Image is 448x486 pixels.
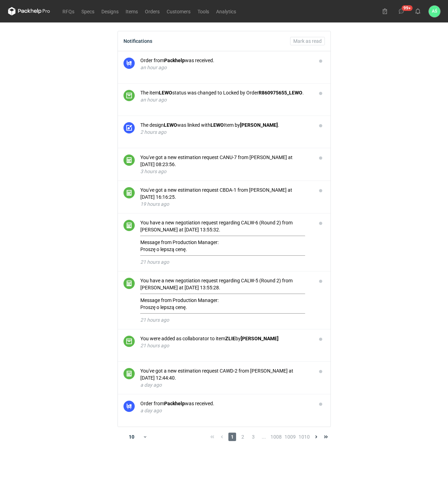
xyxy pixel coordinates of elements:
[285,433,296,441] span: 1009
[228,433,236,441] span: 1
[120,432,143,442] div: 10
[140,201,311,208] div: 19 hours ago
[140,121,311,129] div: The design was linked with Item by .
[140,219,311,265] button: You have a new negotiation request regarding CALW-6 (Round 2) from [PERSON_NAME] at [DATE] 13:55:...
[164,122,177,128] strong: LEWO
[140,316,311,323] div: 21 hours ago
[140,367,311,381] div: You've got a new estimation request CAWD-2 from [PERSON_NAME] at [DATE] 12:44:40.
[240,122,278,128] strong: [PERSON_NAME]
[140,129,311,136] div: 2 hours ago
[140,186,311,201] div: You've got a new estimation request CBDA-1 from [PERSON_NAME] at [DATE] 16:16:25.
[140,367,311,388] button: You've got a new estimation request CAWD-2 from [PERSON_NAME] at [DATE] 12:44:40.a day ago
[259,90,302,96] strong: R860975655_LEWO
[140,121,311,136] button: The designLEWOwas linked withLEWOItem by[PERSON_NAME].2 hours ago
[429,6,440,17] div: Adrian Świerżewski
[78,7,98,15] a: Specs
[159,90,172,96] strong: LEWO
[140,154,311,175] button: You've got a new estimation request CANU-7 from [PERSON_NAME] at [DATE] 08:23:56.3 hours ago
[140,89,311,103] button: The itemLEWOstatus was changed to Locked by OrderR860975655_LEWO.an hour ago
[164,401,185,406] strong: Packhelp
[225,336,235,341] strong: ZLIE
[140,277,311,323] button: You have a new negotiation request regarding CALW-5 (Round 2) from [PERSON_NAME] at [DATE] 13:55:...
[140,335,311,342] div: You were added as collaborator to item by
[210,122,224,128] strong: LEWO
[141,7,163,15] a: Orders
[239,433,247,441] span: 2
[140,335,311,349] button: You were added as collaborator to itemZLIEby[PERSON_NAME]21 hours ago
[140,57,311,71] button: Order fromPackhelpwas received.an hour ago
[140,96,311,103] div: an hour ago
[98,7,122,15] a: Designs
[213,7,240,15] a: Analytics
[8,7,50,15] svg: Packhelp Pro
[429,6,440,17] button: AŚ
[140,381,311,388] div: a day ago
[290,37,325,45] button: Mark as read
[396,6,407,17] button: 99+
[270,433,282,441] span: 1008
[140,186,311,208] button: You've got a new estimation request CBDA-1 from [PERSON_NAME] at [DATE] 16:16:25.19 hours ago
[140,154,311,168] div: You've got a new estimation request CANU-7 from [PERSON_NAME] at [DATE] 08:23:56.
[140,64,311,71] div: an hour ago
[293,39,322,44] span: Mark as read
[299,433,310,441] span: 1010
[140,342,311,349] div: 21 hours ago
[122,7,141,15] a: Items
[241,336,279,341] strong: [PERSON_NAME]
[123,38,152,44] div: Notifications
[140,400,311,407] div: Order from was received.
[260,433,268,441] span: ...
[140,57,311,64] div: Order from was received.
[59,7,78,15] a: RFQs
[140,258,311,265] div: 21 hours ago
[140,89,311,96] div: The item status was changed to Locked by Order .
[164,58,185,63] strong: Packhelp
[249,433,257,441] span: 3
[140,277,311,314] div: You have a new negotiation request regarding CALW-5 (Round 2) from [PERSON_NAME] at [DATE] 13:55:...
[140,407,311,414] div: a day ago
[194,7,213,15] a: Tools
[140,400,311,414] button: Order fromPackhelpwas received.a day ago
[163,7,194,15] a: Customers
[140,168,311,175] div: 3 hours ago
[140,219,311,256] div: You have a new negotiation request regarding CALW-6 (Round 2) from [PERSON_NAME] at [DATE] 13:55:...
